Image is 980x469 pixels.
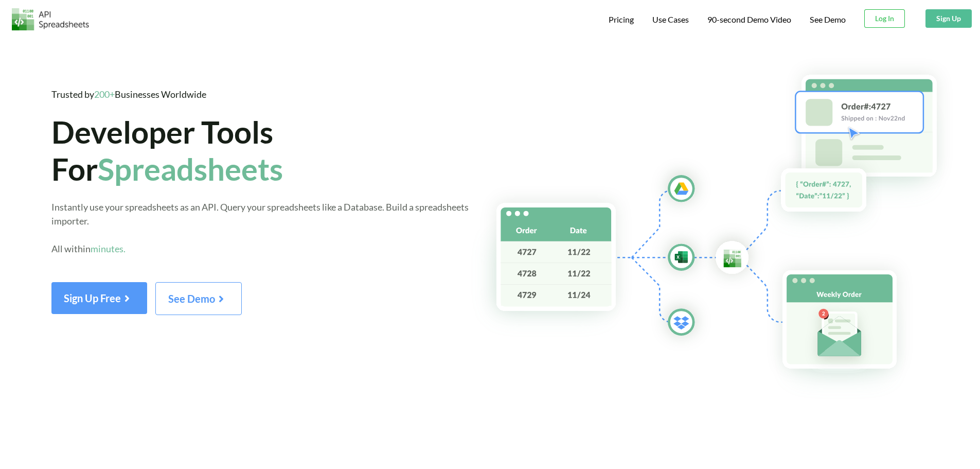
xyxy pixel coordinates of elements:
[925,9,972,28] button: Sign Up
[51,89,206,100] span: Trusted by Businesses Worldwide
[470,57,980,400] img: Hero Spreadsheet Flow
[155,282,242,315] button: See Demo
[12,8,89,30] img: Logo.png
[652,14,689,24] span: Use Cases
[51,282,147,314] button: Sign Up Free
[91,243,126,254] span: minutes.
[51,201,469,254] span: Instantly use your spreadsheets as an API. Query your spreadsheets like a Database. Build a sprea...
[155,296,242,305] a: See Demo
[51,113,283,187] span: Developer Tools For
[94,89,115,100] span: 200+
[810,14,846,25] a: See Demo
[98,150,283,187] span: Spreadsheets
[168,292,229,305] span: See Demo
[707,15,791,24] span: 90-second Demo Video
[864,9,905,28] button: Log In
[64,292,135,304] span: Sign Up Free
[609,14,634,24] span: Pricing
